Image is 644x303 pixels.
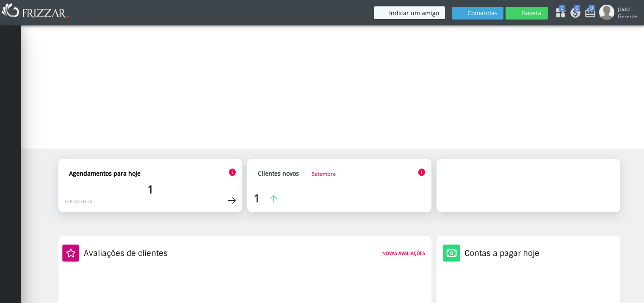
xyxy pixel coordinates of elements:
[443,244,460,262] img: Ícone de um cofre
[559,5,565,11] span: 0
[254,191,260,206] span: 1
[382,250,425,256] strong: Novas avaliações
[584,7,593,20] a: 0
[618,13,637,20] span: Gerente
[389,10,439,16] span: Indicar um amigo
[62,244,80,262] img: Ícone de estrela
[569,7,578,20] a: 0
[229,168,236,177] img: Ícone de informação
[418,168,425,177] img: Ícone de informação
[374,6,445,19] button: Indicar um amigo
[452,7,503,20] button: Comandas
[599,5,640,22] a: joao Gerente
[69,169,141,177] strong: Agendamentos para hoje
[589,5,595,11] span: 0
[270,195,277,202] img: Ícone de seta para a cima
[618,5,637,13] span: joao
[506,7,548,20] button: Gaveta
[258,169,299,177] strong: Clientes novos
[312,171,336,177] span: Setembro
[555,7,563,20] a: 0
[574,5,580,11] span: 0
[228,197,236,204] img: Ícone de seta para a direita
[254,191,277,206] a: 1
[467,10,498,16] span: Comandas
[464,248,539,258] h2: Contas a pagar hoje
[521,10,542,16] span: Gaveta
[65,199,93,205] a: Ver agenda
[84,248,168,258] h2: Avaliações de clientes
[147,182,154,197] span: 1
[258,169,336,177] a: Clientes novosSetembro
